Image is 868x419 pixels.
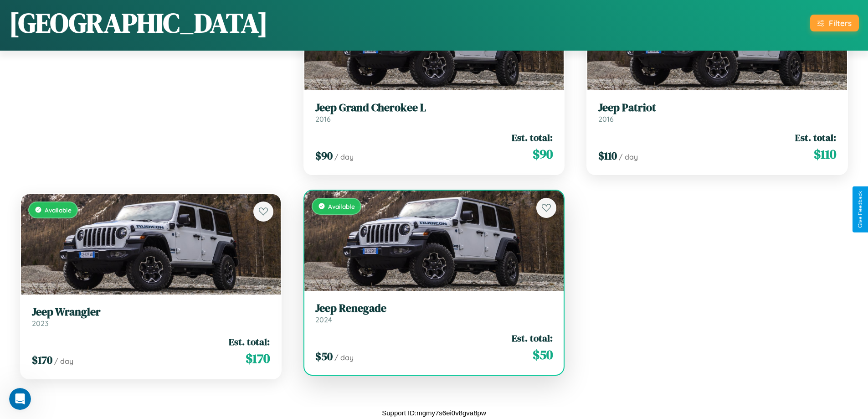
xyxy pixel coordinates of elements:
span: $ 110 [814,145,836,163]
span: / day [619,152,638,161]
span: 2023 [32,319,48,328]
a: Jeep Patriot2016 [598,101,836,124]
div: Filters [829,18,852,28]
button: Filters [810,15,859,31]
span: $ 90 [533,145,553,163]
h1: [GEOGRAPHIC_DATA] [9,4,268,41]
span: $ 90 [315,148,333,163]
span: $ 50 [533,346,553,364]
span: / day [334,152,354,161]
span: Est. total: [229,335,270,348]
iframe: Intercom live chat [9,388,31,410]
h3: Jeep Renegade [315,302,553,315]
span: Available [45,206,72,214]
span: / day [334,353,354,362]
span: $ 170 [32,352,52,367]
span: Available [328,202,355,210]
span: $ 170 [246,349,270,367]
h3: Jeep Patriot [598,101,836,114]
span: / day [54,357,73,366]
a: Jeep Wrangler2023 [32,305,270,328]
span: $ 50 [315,349,333,364]
p: Support ID: mgmy7s6ei0v8gva8pw [382,407,486,419]
span: 2016 [315,114,331,124]
span: 2024 [315,315,332,324]
span: 2016 [598,114,614,124]
span: Est. total: [795,131,836,144]
span: $ 110 [598,148,617,163]
a: Jeep Grand Cherokee L2016 [315,101,553,124]
span: Est. total: [512,131,553,144]
span: Est. total: [512,331,553,345]
h3: Jeep Grand Cherokee L [315,101,553,114]
div: Give Feedback [857,191,863,228]
h3: Jeep Wrangler [32,305,270,319]
a: Jeep Renegade2024 [315,302,553,324]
